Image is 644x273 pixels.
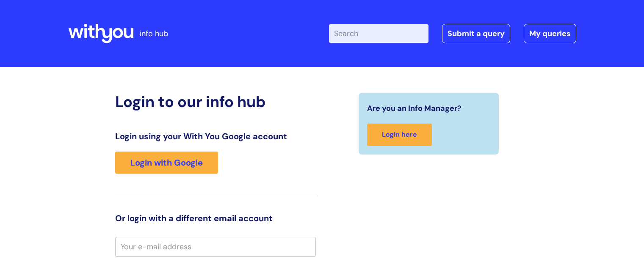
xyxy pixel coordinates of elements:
[115,237,316,256] input: Your e-mail address
[115,152,218,174] a: Login with Google
[115,213,316,223] h3: Or login with a different email account
[442,24,510,43] a: Submit a query
[367,101,462,115] span: Are you an Info Manager?
[524,24,576,43] a: My queries
[115,131,316,141] h3: Login using your With You Google account
[140,27,168,40] p: info hub
[329,24,428,43] input: Search
[115,93,316,111] h2: Login to our info hub
[367,124,432,146] a: Login here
